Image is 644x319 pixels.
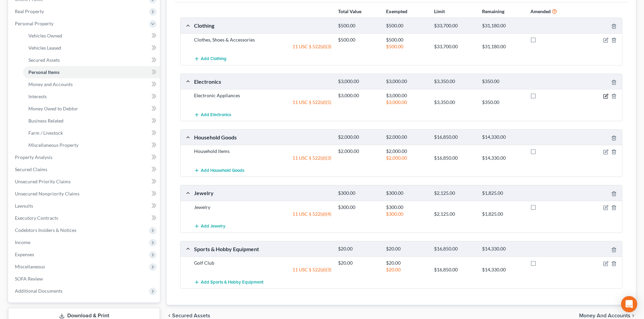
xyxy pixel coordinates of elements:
div: $16,850.00 [431,134,479,140]
div: 11 USC § 522(d)(3) [191,155,335,161]
span: Add Jewelry [201,224,225,229]
div: $1,825.00 [479,190,527,196]
strong: Exempted [386,8,407,14]
a: Vehicles Owned [23,30,160,42]
div: Household items [191,148,335,155]
a: Secured Assets [23,54,160,66]
span: Personal Items [28,69,59,75]
span: Personal Property [15,21,53,26]
a: SOFA Review [9,273,160,285]
div: $2,000.00 [383,134,431,140]
strong: Total Value [338,8,361,14]
div: $2,000.00 [335,134,383,140]
div: $500.00 [383,23,431,29]
span: Vehicles Leased [28,45,61,51]
span: Income [15,239,30,245]
div: $3,000.00 [335,92,383,99]
div: $3,000.00 [335,78,383,85]
div: $20.00 [383,266,431,273]
div: $14,330.00 [479,134,527,140]
span: Unsecured Nonpriority Claims [15,191,79,196]
span: Money and Accounts [579,313,630,318]
div: 11 USC § 522(d)(5) [191,99,335,106]
button: Add Electronics [194,108,231,121]
span: Secured Assets [172,313,210,318]
div: $20.00 [335,260,383,266]
div: $20.00 [383,260,431,266]
div: $3,000.00 [383,99,431,106]
div: $16,850.00 [431,266,479,273]
span: Unsecured Priority Claims [15,179,71,184]
a: Miscellaneous Property [23,139,160,151]
button: chevron_left Secured Assets [167,313,210,318]
div: Clothes, Shoes & Accessories [191,36,335,43]
div: $14,330.00 [479,246,527,252]
div: $33,700.00 [431,23,479,29]
span: Money and Accounts [28,81,73,87]
div: $16,850.00 [431,155,479,161]
i: chevron_right [630,313,636,318]
div: $300.00 [383,204,431,211]
a: Interests [23,90,160,103]
div: $300.00 [335,190,383,196]
button: Money and Accounts chevron_right [579,313,636,318]
div: $20.00 [335,246,383,252]
div: $3,350.00 [431,78,479,85]
div: $3,000.00 [383,78,431,85]
a: Lawsuits [9,200,160,212]
i: chevron_left [167,313,172,318]
span: Miscellaneous Property [28,142,78,148]
button: Add Jewelry [194,220,225,233]
div: $500.00 [383,43,431,50]
a: Money and Accounts [23,78,160,90]
strong: Limit [434,8,445,14]
span: Farm / Livestock [28,130,63,136]
a: Farm / Livestock [23,127,160,139]
div: $350.00 [479,99,527,106]
button: Add Clothing [194,53,226,65]
a: Money Owed to Debtor [23,103,160,115]
div: Jewelry [191,204,335,211]
button: Add Sports & Hobby Equipment [194,276,263,288]
div: $1,825.00 [479,211,527,217]
span: Add Household Goods [201,168,244,173]
div: $300.00 [383,190,431,196]
div: $2,125.00 [431,190,479,196]
div: $350.00 [479,78,527,85]
a: Secured Claims [9,163,160,176]
span: Secured Assets [28,57,60,63]
span: Miscellaneous [15,264,45,269]
div: Open Intercom Messenger [621,296,637,312]
span: Money Owed to Debtor [28,106,78,111]
div: $3,350.00 [431,99,479,106]
div: $2,000.00 [335,148,383,155]
span: SOFA Review [15,276,43,282]
a: Unsecured Nonpriority Claims [9,188,160,200]
button: Add Household Goods [194,164,244,177]
div: 11 USC § 522(d)(3) [191,43,335,50]
div: 11 USC § 522(d)(4) [191,211,335,217]
span: Secured Claims [15,166,47,172]
div: $20.00 [383,246,431,252]
span: Additional Documents [15,288,63,294]
div: $300.00 [335,204,383,211]
div: 11 USC § 522(d)(3) [191,266,335,273]
span: Add Electronics [201,112,231,117]
a: Property Analysis [9,151,160,163]
div: $31,180.00 [479,43,527,50]
a: Executory Contracts [9,212,160,224]
div: $500.00 [335,36,383,43]
div: $2,125.00 [431,211,479,217]
a: Unsecured Priority Claims [9,176,160,188]
div: Clothing [191,22,335,29]
span: Add Sports & Hobby Equipment [201,280,263,285]
a: Vehicles Leased [23,42,160,54]
div: $300.00 [383,211,431,217]
strong: Amended [530,8,551,14]
span: Property Analysis [15,154,52,160]
div: $500.00 [383,36,431,43]
div: $14,330.00 [479,155,527,161]
span: Vehicles Owned [28,33,62,38]
span: Add Clothing [201,56,226,62]
span: Lawsuits [15,203,33,209]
